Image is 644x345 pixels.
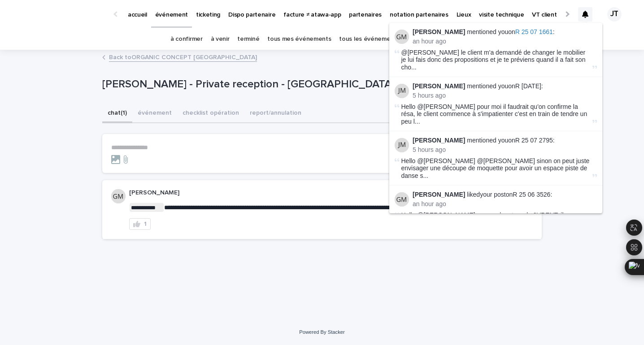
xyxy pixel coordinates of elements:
a: Back toORGANIC CONCEPT [GEOGRAPHIC_DATA] [109,52,257,62]
p: [PERSON_NAME] - Private reception - [GEOGRAPHIC_DATA] [102,78,472,91]
p: mentioned you on : [413,137,597,144]
p: mentioned you on : [413,28,597,36]
img: Gael Martin [395,30,409,44]
button: événement [132,104,177,123]
span: Hello @[PERSON_NAME] pour moi il faudrait qu'on confirme la résa, le client commence à s'impatien... [401,103,591,125]
strong: [PERSON_NAME] [413,82,465,90]
a: à confirmer [170,29,203,50]
a: terminé [237,29,259,50]
p: liked your post on R 25 06 3526 : [413,191,597,198]
a: R 25 07 2795 [515,137,553,144]
a: à venir [211,29,230,50]
div: JT [607,7,622,22]
div: 1 [144,221,147,227]
p: 5 hours ago [413,92,597,99]
a: Powered By Stacker [299,329,344,335]
span: Hello @[PERSON_NAME] on a eu le retour de 2VRENT, ils peuvent réduire la taille de la tente à 500... [401,211,591,234]
p: [PERSON_NAME] [129,189,497,197]
a: tous les événements ATAWA [339,29,420,50]
img: Julien Mathieu [395,138,409,152]
span: Hello @[PERSON_NAME] @[PERSON_NAME] sinon on peut juste envisager une découpe de moquette pour av... [401,157,591,180]
button: chat (1) [102,104,132,123]
p: 5 hours ago [413,146,597,154]
strong: [PERSON_NAME] [413,28,465,35]
p: an hour ago [413,38,597,45]
p: an hour ago [413,200,597,208]
span: @[PERSON_NAME] le client m'a demandé de changer le mobilier je lui fais donc des propositions et ... [401,49,591,71]
button: report/annulation [244,104,307,123]
a: tous mes événements [267,29,331,50]
p: mentioned you on : [413,82,597,90]
a: R [DATE] [515,82,541,90]
button: checklist opération [177,104,244,123]
strong: [PERSON_NAME] [413,137,465,144]
img: Ls34BcGeRexTGTNfXpUC [18,5,105,23]
span: R 25 07 1661 [515,28,553,35]
img: Gael Martin [395,192,409,207]
strong: [PERSON_NAME] [413,191,465,198]
img: Julien Mathieu [395,84,409,98]
button: 1 [129,218,151,230]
